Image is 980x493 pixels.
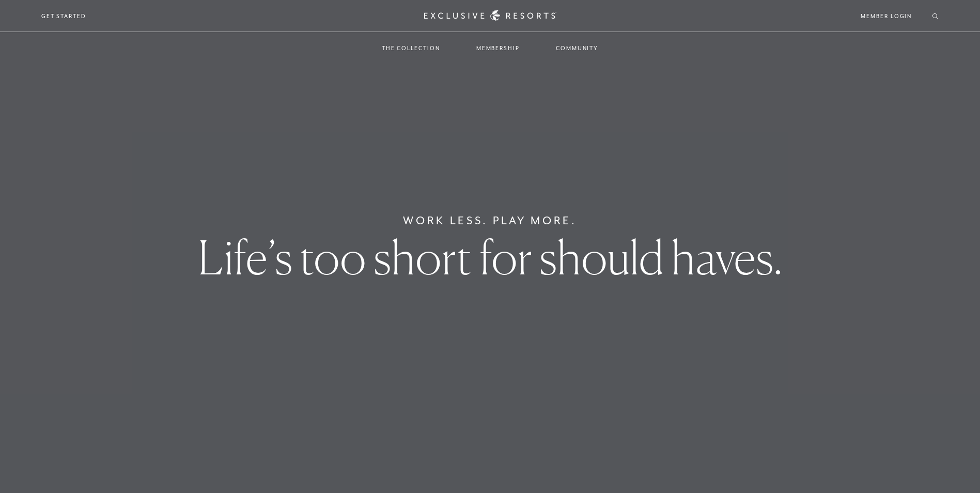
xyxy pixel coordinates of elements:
a: Member Login [861,11,912,21]
h1: Life’s too short for should haves. [198,234,783,281]
a: Community [546,33,609,63]
a: Membership [466,33,530,63]
a: Get Started [41,11,86,21]
h6: Work Less. Play More. [403,212,577,229]
a: The Collection [371,33,450,63]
